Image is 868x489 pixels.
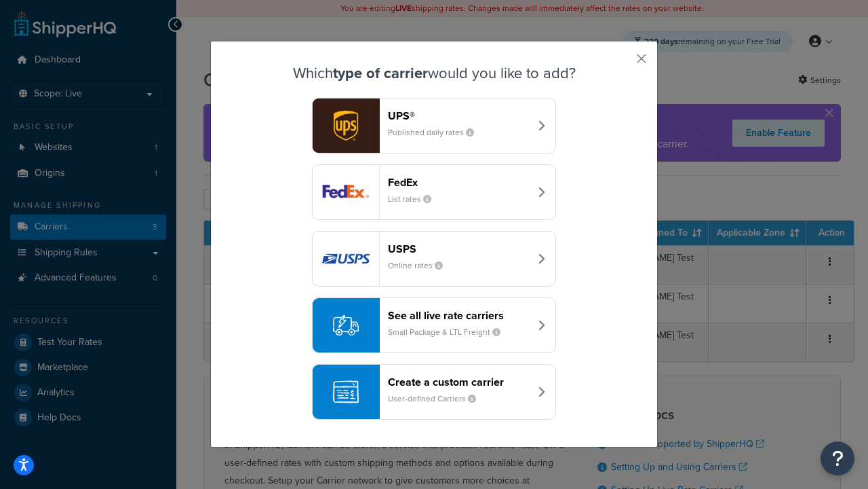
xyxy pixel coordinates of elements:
img: ups logo [313,98,379,153]
small: User-defined Carriers [388,393,487,405]
small: Online rates [388,259,454,272]
header: USPS [388,242,530,255]
button: See all live rate carriersSmall Package & LTL Freight [312,297,556,353]
button: Open Resource Center [821,441,854,475]
img: fedEx logo [313,165,379,219]
img: icon-carrier-liverate-becf4550.svg [333,312,359,338]
header: See all live rate carriers [388,309,530,322]
button: Create a custom carrierUser-defined Carriers [312,364,556,420]
button: ups logoUPS®Published daily rates [312,98,556,153]
button: fedEx logoFedExList rates [312,164,556,220]
header: Create a custom carrier [388,376,530,388]
strong: type of carrier [333,62,428,84]
small: List rates [388,193,442,205]
img: usps logo [313,232,379,286]
small: Small Package & LTL Freight [388,326,511,338]
img: icon-carrier-custom-c93b8a24.svg [333,379,359,405]
header: FedEx [388,176,530,189]
h3: Which would you like to add? [245,65,623,81]
small: Published daily rates [388,126,485,139]
header: UPS® [388,109,530,122]
button: usps logoUSPSOnline rates [312,231,556,287]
